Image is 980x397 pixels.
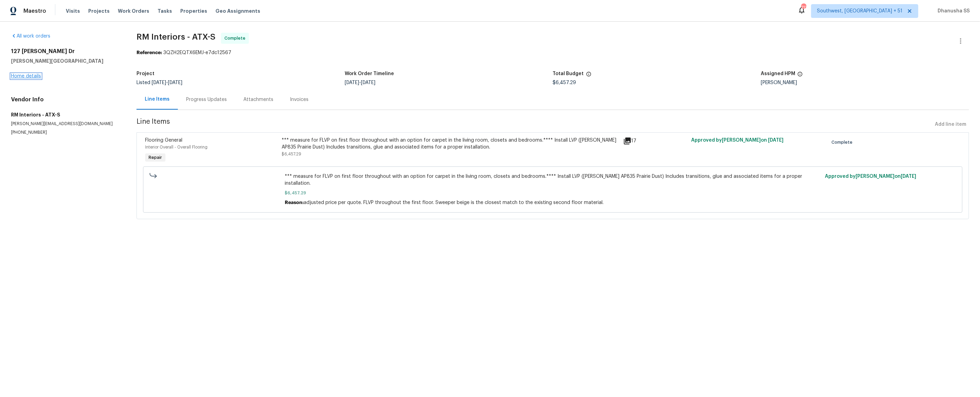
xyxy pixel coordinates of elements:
[118,8,149,14] span: Work Orders
[137,50,162,55] b: Reference:
[825,174,916,179] span: Approved by [PERSON_NAME] on
[361,80,375,85] span: [DATE]
[304,200,604,205] span: adjusted price per quote. FLVP throughout the first floor. Sweeper beige is the closest match to ...
[145,138,182,143] span: Flooring General
[831,139,855,146] span: Complete
[345,80,375,85] span: -
[145,96,170,103] div: Line Items
[345,71,394,76] h5: Work Order Timeline
[761,71,795,76] h5: Assigned HPM
[586,71,592,80] span: The total cost of line items that have been proposed by Opendoor. This sum includes line items th...
[11,58,120,64] h5: [PERSON_NAME][GEOGRAPHIC_DATA]
[152,80,182,85] span: -
[146,154,165,161] span: Repair
[282,137,619,151] div: *** measure for FLVP on first floor throughout with an option for carpet in the living room, clos...
[186,96,227,103] div: Progress Updates
[623,137,687,145] div: 17
[137,71,154,76] h5: Project
[285,200,304,205] span: Reason:
[817,8,902,14] span: Southwest, [GEOGRAPHIC_DATA] + 51
[285,190,821,196] span: $6,457.29
[285,173,821,187] span: *** measure for FLVP on first floor throughout with an option for carpet in the living room, clos...
[88,8,110,14] span: Projects
[691,138,784,143] span: Approved by [PERSON_NAME] on
[768,138,784,143] span: [DATE]
[137,33,215,41] span: RM Interiors - ATX-S
[797,71,803,80] span: The hpm assigned to this work order.
[180,8,207,14] span: Properties
[145,145,208,149] span: Interior Overall - Overall Flooring
[11,121,120,127] p: [PERSON_NAME][EMAIL_ADDRESS][DOMAIN_NAME]
[290,96,309,103] div: Invoices
[11,96,120,103] h4: Vendor Info
[761,80,969,85] div: [PERSON_NAME]
[243,96,273,103] div: Attachments
[345,80,359,85] span: [DATE]
[137,118,932,131] span: Line Items
[66,8,80,14] span: Visits
[935,8,970,14] span: Dhanusha SS
[215,8,260,14] span: Geo Assignments
[11,74,41,79] a: Home details
[901,174,916,179] span: [DATE]
[137,49,969,56] div: 3QZH2EQTX6EMJ-e7dc12567
[553,71,584,76] h5: Total Budget
[11,34,50,39] a: All work orders
[11,111,120,118] h5: RM Interiors - ATX-S
[11,130,120,135] p: [PHONE_NUMBER]
[137,80,182,85] span: Listed
[152,80,166,85] span: [DATE]
[801,4,806,11] div: 713
[168,80,182,85] span: [DATE]
[11,48,120,55] h2: 127 [PERSON_NAME] Dr
[553,80,576,85] span: $6,457.29
[23,8,46,14] span: Maestro
[224,35,248,42] span: Complete
[158,9,172,13] span: Tasks
[282,152,301,156] span: $6,457.29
